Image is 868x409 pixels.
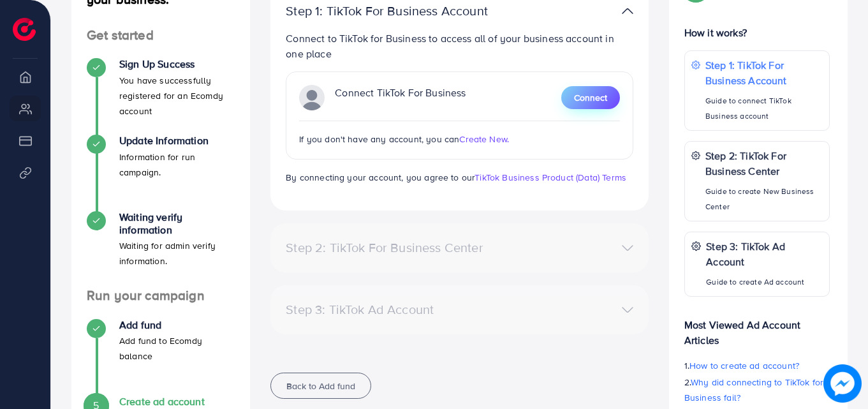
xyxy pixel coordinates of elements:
img: TikTok partner [299,85,325,110]
p: Step 1: TikTok For Business Account [286,3,510,19]
p: You have successfully registered for an Ecomdy account [119,73,235,119]
h4: Update Information [119,135,235,147]
li: Update Information [71,135,250,211]
p: Step 3: TikTok Ad Account [706,239,823,269]
img: logo [13,18,36,41]
span: Connect [574,91,607,104]
p: How it works? [684,25,830,40]
li: Sign Up Success [71,58,250,135]
p: Waiting for admin verify information. [119,238,235,269]
span: If you don't have any account, you can [299,133,459,145]
p: Guide to connect TikTok Business account [705,93,823,124]
h4: Get started [71,27,250,43]
button: Connect [561,86,620,109]
span: How to create ad account? [689,359,799,372]
img: image [824,365,861,402]
p: 2. [684,375,830,405]
button: Back to Add fund [270,373,371,399]
p: Information for run campaign. [119,149,235,180]
img: TikTok partner [622,2,633,20]
p: Guide to create Ad account [706,274,823,290]
p: Guide to create New Business Center [705,184,823,214]
p: Step 2: TikTok For Business Center [705,148,823,179]
span: Back to Add fund [286,380,355,392]
li: Waiting verify information [71,211,250,288]
h4: Run your campaign [71,288,250,304]
h4: Add fund [119,319,235,331]
p: Add fund to Ecomdy balance [119,333,235,364]
h4: Create ad account [119,396,235,408]
li: Add fund [71,319,250,396]
h4: Sign Up Success [119,58,235,70]
p: 1. [684,358,830,373]
h4: Waiting verify information [119,211,235,235]
p: Connect TikTok For Business [335,85,466,110]
a: TikTok Business Product (Data) Terms [474,171,626,184]
span: Create New. [459,133,509,145]
p: Most Viewed Ad Account Articles [684,307,830,348]
p: Connect to TikTok for Business to access all of your business account in one place [286,31,633,61]
span: Why did connecting to TikTok for Business fail? [684,376,823,404]
p: By connecting your account, you agree to our [286,170,633,185]
p: Step 1: TikTok For Business Account [705,57,823,88]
